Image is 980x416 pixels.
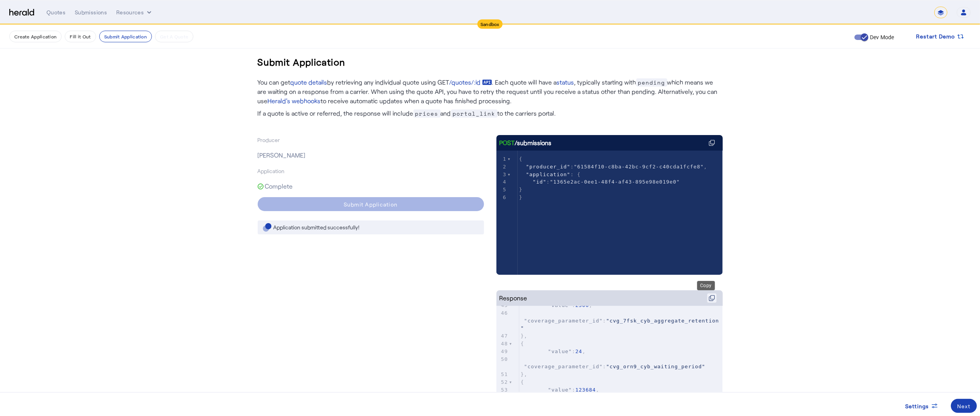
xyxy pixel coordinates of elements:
div: 1 [496,155,508,163]
button: Resources dropdown menu [116,9,153,16]
div: Response [499,293,527,303]
div: 2 [496,163,508,171]
span: "value" [548,387,572,393]
span: : { [519,172,581,177]
span: : [521,356,706,370]
div: 52 [496,378,509,386]
div: 50 [496,355,509,363]
button: Submit Application [99,31,152,42]
herald-code-block: /submissions [496,135,723,259]
span: : , [521,302,592,308]
div: Next [957,402,971,410]
img: Herald Logo [9,9,34,16]
a: Herald's webhooks [268,96,321,106]
span: Complete [265,182,293,191]
p: [PERSON_NAME] [258,144,484,166]
span: 24 [575,348,582,354]
span: }, [521,371,528,377]
span: "61584f10-c8ba-42bc-9cf2-c40cda1fcfe8" [574,164,704,170]
span: "producer_id" [526,164,570,170]
div: Submissions [75,9,107,16]
div: 51 [496,371,509,378]
div: 49 [496,348,509,355]
span: "cvg_7fsk_cyb_aggregate_retention" [521,318,719,331]
div: /submissions [499,138,552,147]
span: Restart Demo [916,32,955,41]
a: /quotes/:id [450,78,492,87]
span: portal_link [451,109,498,118]
span: 2500 [575,302,589,308]
span: pending [636,78,667,87]
button: Restart Demo [910,29,971,43]
span: } [519,194,523,200]
h3: Submit Application [258,56,723,68]
button: Get A Quote [155,31,193,42]
span: prices [413,109,441,118]
button: Next [951,399,977,413]
label: Dev Mode [868,33,894,41]
span: Settings [905,402,929,410]
span: } [519,187,523,192]
div: 46 [496,309,509,317]
span: "id" [533,179,546,185]
span: { [521,341,524,347]
span: "value" [548,302,572,308]
span: Producer [258,132,280,143]
span: Application [258,163,285,174]
span: "application" [526,172,570,177]
div: 53 [496,386,509,394]
span: "1365e2ac-0ee1-48f4-af43-895e98e019e0" [550,179,680,185]
span: : [521,310,719,331]
span: 123684 [575,387,596,393]
span: { [521,379,524,385]
span: "value" [548,348,572,354]
div: Sandbox [477,19,503,29]
span: : , [521,387,599,393]
div: 48 [496,340,509,348]
button: Fill it Out [65,31,96,42]
div: 4 [496,178,508,186]
span: : [519,179,680,185]
div: Application submitted successfully! [274,224,360,231]
div: 5 [496,186,508,194]
button: Create Application [9,31,62,42]
a: quote details [291,78,327,87]
span: : , [519,164,708,170]
span: "coverage_parameter_id" [524,318,603,324]
p: You can get by retrieving any individual quote using GET . Each quote will have a , typically sta... [258,68,723,106]
div: Quotes [47,9,65,16]
span: POST [499,138,515,147]
span: { [519,156,523,162]
span: "coverage_parameter_id" [524,364,603,369]
div: 6 [496,194,508,201]
div: Copy [697,281,715,290]
p: If a quote is active or referred, the response will include and to the carriers portal. [258,106,723,118]
a: status [557,78,574,87]
div: 47 [496,332,509,340]
span: }, [521,333,528,339]
button: Settings [899,399,945,413]
herald-code-block: Response [496,290,723,414]
span: "cvg_orn9_cyb_waiting_period" [606,364,705,369]
div: 3 [496,171,508,179]
span: : , [521,348,586,354]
